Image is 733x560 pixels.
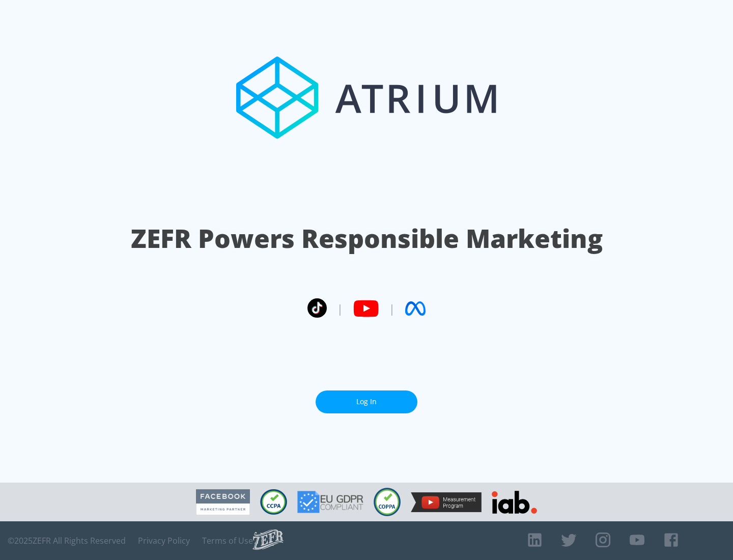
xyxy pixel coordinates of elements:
span: | [337,301,343,316]
img: GDPR Compliant [297,491,363,513]
a: Log In [316,390,417,413]
h1: ZEFR Powers Responsible Marketing [131,221,603,256]
a: Privacy Policy [138,536,190,546]
img: IAB [492,491,537,514]
img: YouTube Measurement Program [411,492,482,512]
a: Terms of Use [202,536,253,546]
img: Facebook Marketing Partner [196,489,250,515]
span: | [389,301,395,316]
img: CCPA Compliant [260,489,287,515]
img: COPPA Compliant [374,488,401,516]
span: © 2025 ZEFR All Rights Reserved [8,536,126,546]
